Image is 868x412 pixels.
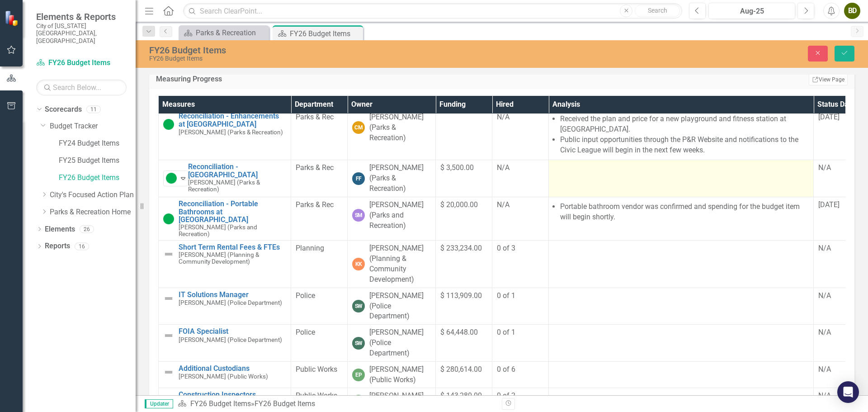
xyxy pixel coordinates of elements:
[648,7,667,14] span: Search
[179,243,286,251] a: Short Term Rental Fees & FTEs
[369,391,431,412] div: [PERSON_NAME] (Public Works)
[369,291,431,322] div: [PERSON_NAME] (Police Department)
[149,55,545,62] div: FY26 Budget Items
[163,213,174,224] img: On Target
[708,3,795,19] button: Aug-25
[163,293,174,304] img: Not Defined
[560,135,809,156] li: Public input opportunities through the P&R Website and notifications to the Civic League will beg...
[255,399,315,408] div: FY26 Budget Items
[80,225,94,233] div: 26
[179,224,286,237] small: [PERSON_NAME] (Parks and Recreation)
[178,399,495,409] div: »
[179,365,286,373] a: Additional Custodians
[179,336,282,343] small: [PERSON_NAME] (Police Department)
[369,365,431,385] div: [PERSON_NAME] (Public Works)
[560,202,809,223] li: Portable bathroom vendor was confirmed and spending for the budget item will begin shortly.
[163,393,174,404] img: Not Defined
[560,114,809,135] li: Received the plan and price for a new playground and fitness station at [GEOGRAPHIC_DATA].
[50,121,136,132] a: Budget Tracker
[818,291,865,301] div: N/A
[497,391,515,400] span: 0 of 2
[296,328,315,336] span: Police
[50,190,136,200] a: City's Focused Action Plan
[296,200,334,209] span: Parks & Rec
[635,5,680,17] button: Search
[818,113,840,121] span: [DATE]
[179,129,283,136] small: [PERSON_NAME] (Parks & Recreation)
[36,58,127,68] a: FY26 Budget Items
[296,163,334,172] span: Parks & Rec
[497,113,509,121] span: N/A
[45,104,82,115] a: Scorecards
[352,121,365,134] div: CM
[45,241,70,251] a: Reports
[75,242,89,250] div: 16
[166,173,177,184] img: On Target
[183,3,682,19] input: Search ClearPoint...
[369,112,431,143] div: [PERSON_NAME] (Parks & Recreation)
[163,367,174,378] img: Not Defined
[36,11,127,22] span: Elements & Reports
[497,365,515,374] span: 0 of 6
[59,138,136,149] a: FY24 Budget Items
[497,291,515,300] span: 0 of 1
[818,200,840,209] span: [DATE]
[440,365,482,374] span: $ 280,614.00
[188,163,286,179] a: Reconciliation - [GEOGRAPHIC_DATA]
[352,172,365,185] div: FF
[440,163,474,172] span: $ 3,500.00
[296,391,337,400] span: Public Works
[45,224,75,235] a: Elements
[5,10,20,26] img: ClearPoint Strategy
[369,163,431,194] div: [PERSON_NAME] (Parks & Recreation)
[844,3,860,19] button: BD
[497,200,509,209] span: N/A
[296,365,337,374] span: Public Works
[163,330,174,341] img: Not Defined
[179,327,286,336] a: FOIA Specialist
[156,75,581,83] h3: Measuring Progress
[163,119,174,130] img: On Target
[369,200,431,231] div: [PERSON_NAME] (Parks and Recreation)
[818,243,865,254] div: N/A
[818,365,865,375] div: N/A
[188,179,286,193] small: [PERSON_NAME] (Parks & Recreation)
[149,45,545,55] div: FY26 Budget Items
[296,113,334,121] span: Parks & Rec
[179,251,286,265] small: [PERSON_NAME] (Planning & Community Development)
[179,373,268,380] small: [PERSON_NAME] (Public Works)
[179,391,286,399] a: Construction Inspectors
[196,27,267,38] div: Parks & Recreation
[163,249,174,260] img: Not Defined
[818,327,865,338] div: N/A
[179,291,286,299] a: IT Solutions Manager
[290,28,361,39] div: FY26 Budget Items
[59,173,136,183] a: FY26 Budget Items
[712,6,792,17] div: Aug-25
[86,105,101,113] div: 11
[181,27,267,38] a: Parks & Recreation
[369,327,431,359] div: [PERSON_NAME] (Police Department)
[369,243,431,284] div: [PERSON_NAME] (Planning & Community Development)
[440,328,478,336] span: $ 64,448.00
[296,244,324,252] span: Planning
[179,200,286,224] a: Reconciliation - Portable Bathrooms at [GEOGRAPHIC_DATA]
[440,391,482,400] span: $ 143,280.00
[818,163,865,173] div: N/A
[179,299,282,306] small: [PERSON_NAME] (Police Department)
[440,200,478,209] span: $ 20,000.00
[145,399,173,408] span: Updater
[440,244,482,252] span: $ 233,234.00
[50,207,136,218] a: Parks & Recreation Home
[352,395,365,407] div: EP
[352,300,365,313] div: SW
[497,244,515,252] span: 0 of 3
[296,291,315,300] span: Police
[352,369,365,381] div: EP
[497,328,515,336] span: 0 of 1
[809,74,848,85] a: View Page
[36,80,127,95] input: Search Below...
[497,163,509,172] span: N/A
[36,22,127,44] small: City of [US_STATE][GEOGRAPHIC_DATA], [GEOGRAPHIC_DATA]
